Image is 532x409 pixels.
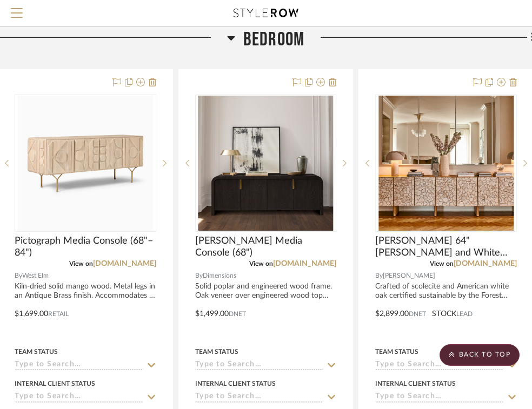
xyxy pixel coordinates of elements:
[15,392,143,403] input: Type to Search…
[22,271,49,281] span: West Elm
[375,379,456,388] div: Internal Client Status
[15,379,95,388] div: Internal Client Status
[243,28,304,51] span: Bedroom
[15,271,22,281] span: By
[440,344,520,366] scroll-to-top-button: BACK TO TOP
[18,96,153,231] img: Pictograph Media Console (68"–84")
[376,95,516,231] div: 0
[375,235,517,259] span: [PERSON_NAME] 64" [PERSON_NAME] and White Oak Wood Credenza
[375,360,504,371] input: Type to Search…
[15,235,156,259] span: Pictograph Media Console (68"–84")
[430,260,454,267] span: View on
[383,271,435,281] span: [PERSON_NAME]
[378,96,514,231] img: Lina 64" Stone and White Oak Wood Credenza
[249,260,273,267] span: View on
[195,379,276,388] div: Internal Client Status
[196,95,336,231] div: 0
[195,347,238,357] div: Team Status
[69,260,93,267] span: View on
[15,347,58,357] div: Team Status
[273,260,336,267] a: [DOMAIN_NAME]
[454,260,517,267] a: [DOMAIN_NAME]
[198,96,333,231] img: Julius Media Console (68")
[93,260,156,267] a: [DOMAIN_NAME]
[195,360,324,371] input: Type to Search…
[195,271,203,281] span: By
[375,347,418,357] div: Team Status
[375,392,504,403] input: Type to Search…
[195,235,337,259] span: [PERSON_NAME] Media Console (68")
[203,271,236,281] span: Dimensions
[195,392,324,403] input: Type to Search…
[375,271,383,281] span: By
[15,360,143,371] input: Type to Search…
